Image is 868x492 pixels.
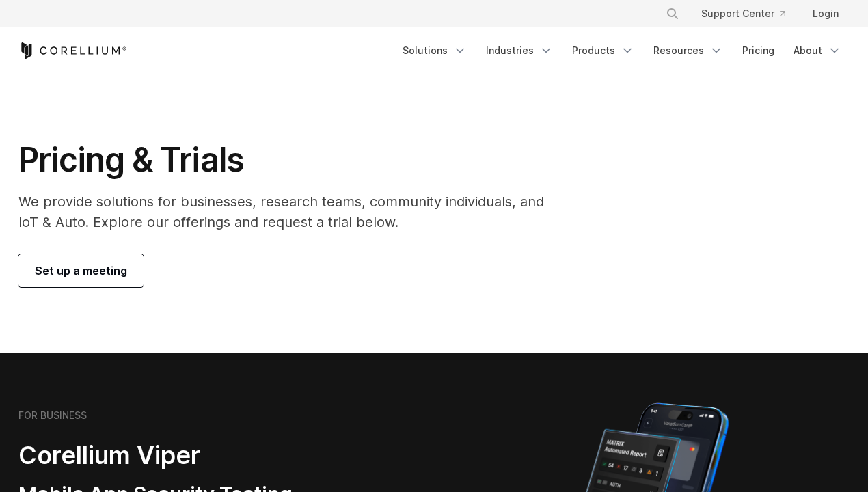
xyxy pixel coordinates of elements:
p: We provide solutions for businesses, research teams, community individuals, and IoT & Auto. Explo... [18,191,563,232]
a: Set up a meeting [18,254,144,287]
h6: FOR BUSINESS [18,409,87,422]
a: Industries [478,38,561,63]
h1: Pricing & Trials [18,139,563,180]
div: Navigation Menu [649,1,850,26]
a: Resources [645,38,731,63]
button: Search [660,1,685,26]
a: Support Center [690,1,796,26]
a: Solutions [394,38,475,63]
a: Products [564,38,642,63]
a: About [785,38,850,63]
a: Pricing [734,38,783,63]
a: Login [802,1,850,26]
a: Corellium Home [18,42,127,59]
span: Set up a meeting [35,262,127,279]
h2: Corellium Viper [18,440,368,471]
div: Navigation Menu [394,38,850,63]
